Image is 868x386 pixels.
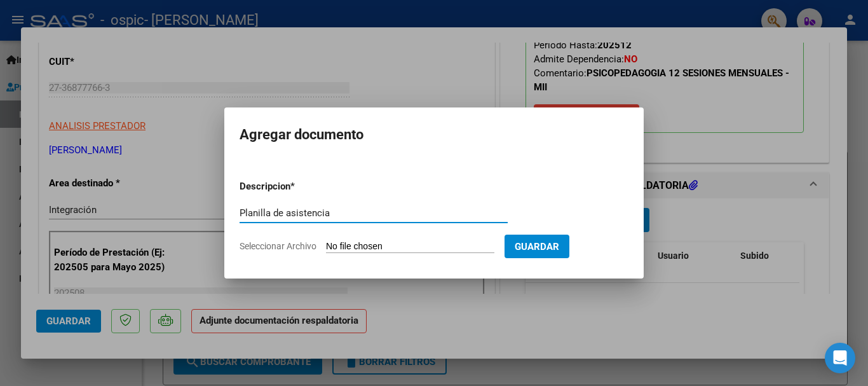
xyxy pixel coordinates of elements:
div: Open Intercom Messenger [825,343,855,373]
button: Guardar [505,235,569,258]
span: Seleccionar Archivo [240,241,316,251]
p: Descripcion [240,179,356,194]
span: Guardar [515,241,559,252]
h2: Agregar documento [240,123,628,147]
